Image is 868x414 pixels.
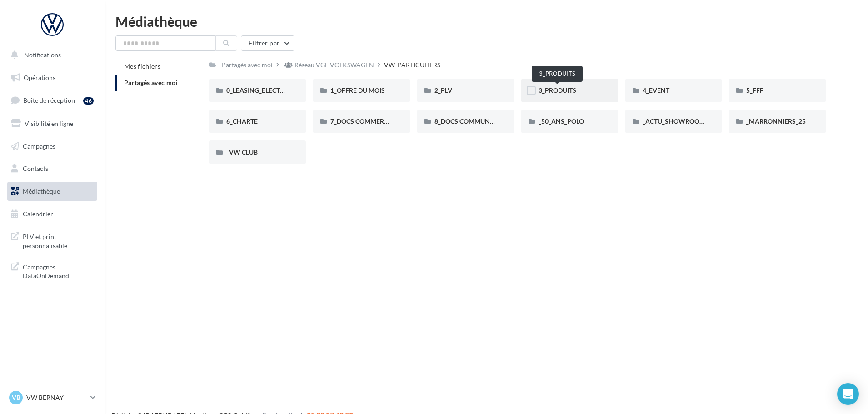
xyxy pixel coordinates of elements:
span: 0_LEASING_ELECTRIQUE [226,86,299,94]
span: _VW CLUB [226,148,258,156]
span: Boîte de réception [23,96,75,104]
a: Campagnes [5,137,99,156]
div: 3_PRODUITS [532,66,583,82]
div: Réseau VGF VOLKSWAGEN [294,60,374,70]
span: _50_ANS_POLO [539,117,584,125]
div: Médiathèque [115,15,857,28]
span: 8_DOCS COMMUNICATION [434,117,515,125]
span: VB [12,393,20,402]
span: Campagnes DataOnDemand [23,261,94,280]
span: Opérations [24,74,55,81]
span: Contacts [23,165,48,172]
a: PLV et print personnalisable [5,227,99,254]
a: Médiathèque [5,182,99,201]
a: Visibilité en ligne [5,114,99,133]
a: Contacts [5,159,99,178]
a: Campagnes DataOnDemand [5,257,99,284]
span: Mes fichiers [124,62,160,70]
div: VW_PARTICULIERS [384,60,440,70]
button: Filtrer par [241,35,294,51]
a: Opérations [5,68,99,87]
span: 1_OFFRE DU MOIS [330,86,385,94]
span: 4_EVENT [643,86,669,94]
span: 2_PLV [434,86,452,94]
button: Notifications [5,45,95,65]
div: Open Intercom Messenger [837,383,859,405]
span: _ACTU_SHOWROOM [643,117,705,125]
p: VW BERNAY [26,393,87,402]
a: Calendrier [5,205,99,224]
span: Notifications [24,51,61,59]
div: 46 [83,97,94,105]
span: 6_CHARTE [226,117,258,125]
span: 5_FFF [746,86,763,94]
span: Visibilité en ligne [25,120,73,127]
a: Boîte de réception46 [5,90,99,110]
span: PLV et print personnalisable [23,230,94,250]
div: Partagés avec moi [222,60,273,70]
span: Partagés avec moi [124,79,178,86]
span: 7_DOCS COMMERCIAUX [330,117,404,125]
span: 3_PRODUITS [539,86,576,94]
span: Médiathèque [23,187,60,195]
span: _MARRONNIERS_25 [746,117,806,125]
span: Campagnes [23,142,55,150]
span: Calendrier [23,210,53,218]
a: VB VW BERNAY [7,389,97,406]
